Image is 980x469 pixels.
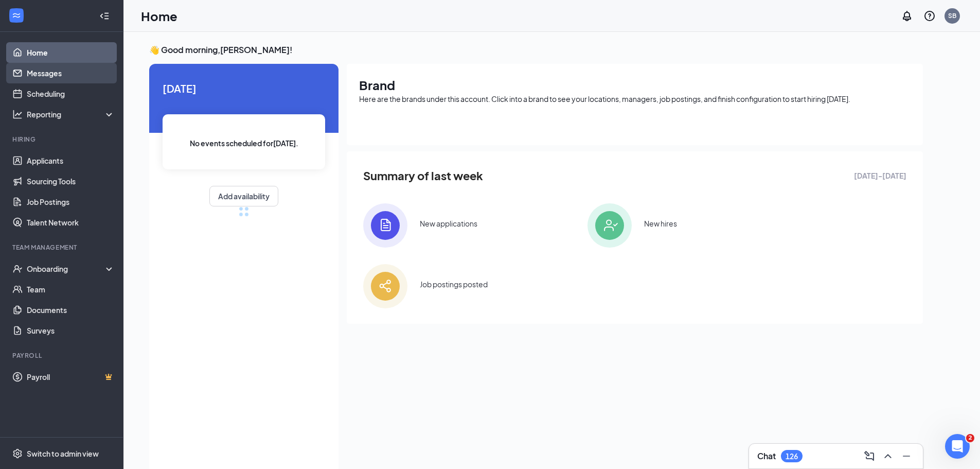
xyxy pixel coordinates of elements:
a: Job Postings [27,192,115,212]
a: Talent Network [27,212,115,233]
div: 126 [786,452,798,461]
img: icon [363,203,407,248]
img: icon [587,203,632,248]
a: PayrollCrown [27,367,115,387]
div: Team Management [12,243,113,252]
a: Sourcing Tools [27,171,115,192]
svg: Collapse [99,11,110,21]
a: Surveys [27,320,115,341]
svg: WorkstreamLogo [11,10,22,21]
span: [DATE] [163,80,325,96]
span: No events scheduled for [DATE] . [190,137,298,149]
div: SB [948,11,956,20]
div: Onboarding [27,264,106,274]
span: [DATE] - [DATE] [854,170,906,181]
iframe: Intercom live chat [945,434,970,459]
a: Applicants [27,150,115,171]
svg: QuestionInfo [923,10,936,22]
svg: Analysis [12,109,23,119]
a: Scheduling [27,83,115,104]
a: Documents [27,300,115,320]
div: loading meetings... [239,206,249,217]
svg: Notifications [901,10,913,22]
div: Payroll [12,351,113,360]
div: Here are the brands under this account. Click into a brand to see your locations, managers, job p... [359,94,911,104]
span: 2 [966,434,974,442]
div: Job postings posted [420,279,488,289]
button: ComposeMessage [861,448,878,464]
h3: Chat [757,450,776,462]
div: New hires [644,218,677,229]
svg: ChevronUp [882,450,894,462]
svg: Minimize [900,450,913,462]
svg: UserCheck [12,264,23,274]
svg: Settings [12,448,23,459]
button: Minimize [898,448,915,464]
div: New applications [420,218,477,229]
div: Hiring [12,135,113,144]
a: Home [27,42,115,63]
div: Reporting [27,109,115,119]
a: Messages [27,63,115,83]
a: Team [27,279,115,300]
h3: 👋 Good morning, [PERSON_NAME] ! [149,44,923,56]
svg: ComposeMessage [863,450,876,462]
div: Switch to admin view [27,448,99,459]
h1: Brand [359,76,911,94]
img: icon [363,264,407,308]
button: Add availability [209,186,278,206]
span: Summary of last week [363,167,483,185]
h1: Home [141,7,177,25]
button: ChevronUp [880,448,896,464]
